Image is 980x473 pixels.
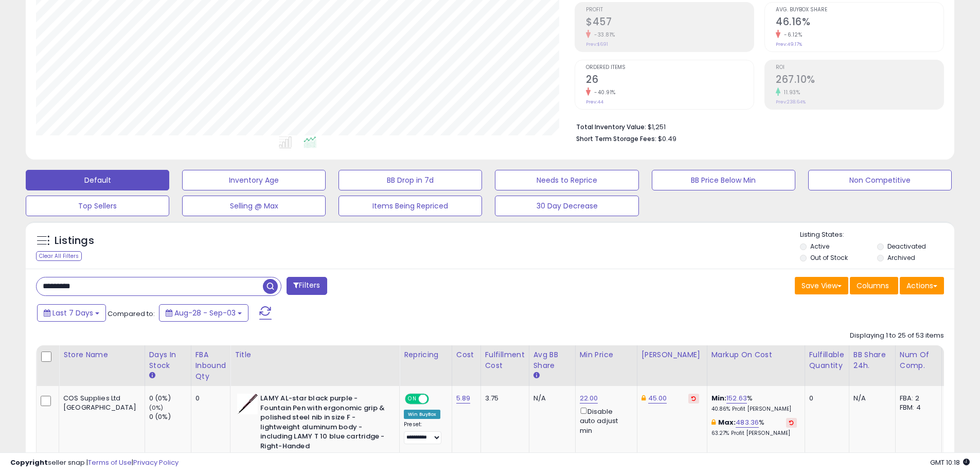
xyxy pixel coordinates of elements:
label: Archived [887,253,915,262]
button: Top Sellers [26,196,169,216]
button: 30 Day Decrease [495,196,638,216]
span: Ordered Items [586,65,754,71]
div: [PERSON_NAME] [642,349,703,360]
p: 63.27% Profit [PERSON_NAME] [711,430,797,437]
small: 11.93% [780,89,800,96]
h2: $457 [586,16,754,30]
label: Deactivated [887,242,926,251]
div: % [711,394,797,413]
div: FBA inbound Qty [195,349,226,382]
button: Columns [850,277,898,294]
div: Min Price [580,349,633,360]
span: ON [406,395,419,404]
span: 2025-09-11 10:18 GMT [930,458,970,467]
b: Short Term Storage Fees: [576,134,656,143]
div: BB Share 24h. [853,349,891,371]
button: Save View [795,277,848,294]
div: Displaying 1 to 25 of 53 items [850,331,944,341]
h2: 26 [586,74,754,87]
label: Active [810,242,829,251]
div: N/A [853,394,887,403]
strong: Copyright [10,458,48,467]
span: OFF [427,395,444,404]
label: Out of Stock [810,253,848,262]
div: N/A [533,394,567,403]
span: Last 7 Days [52,308,93,318]
div: 0 (0%) [149,412,191,422]
div: Store Name [63,349,140,360]
button: Non Competitive [808,170,952,190]
small: Prev: 238.64% [776,99,806,105]
button: Aug-28 - Sep-03 [159,304,248,322]
small: -6.12% [780,31,802,39]
div: 0 [809,394,841,403]
span: Avg. Buybox Share [776,7,943,13]
div: seller snap | | [10,458,179,468]
span: Columns [857,281,889,291]
p: Listing States: [800,230,954,240]
button: Filters [287,277,327,295]
div: Avg BB Share [533,349,571,371]
div: FBM: 4 [900,403,934,412]
div: COS Supplies Ltd [GEOGRAPHIC_DATA] [63,394,137,412]
small: (0%) [149,404,164,412]
div: Title [235,349,395,360]
div: 3.75 [485,394,521,403]
small: Avg BB Share. [533,371,540,380]
b: Min: [711,393,727,403]
div: Clear All Filters [36,251,82,261]
button: Inventory Age [182,170,326,190]
a: 152.63 [726,393,747,404]
div: Repricing [404,349,448,360]
div: Fulfillable Quantity [809,349,845,371]
small: Prev: $691 [586,41,608,47]
button: Last 7 Days [37,304,106,322]
span: ROI [776,65,943,71]
span: Aug-28 - Sep-03 [174,308,236,318]
a: 22.00 [580,393,598,404]
button: Actions [900,277,944,294]
small: Prev: 49.17% [776,41,802,47]
button: BB Price Below Min [652,170,795,190]
div: Fulfillment Cost [485,349,525,371]
th: The percentage added to the cost of goods (COGS) that forms the calculator for Min & Max prices. [707,345,805,386]
b: Total Inventory Value: [576,122,646,131]
button: BB Drop in 7d [338,170,482,190]
button: Items Being Repriced [338,196,482,216]
div: Disable auto adjust min [580,406,629,435]
small: -33.81% [591,31,615,39]
button: Default [26,170,169,190]
div: FBA: 2 [900,394,934,403]
a: 483.36 [736,417,759,428]
a: Terms of Use [88,458,132,467]
div: Markup on Cost [711,349,800,360]
a: 5.89 [456,393,471,404]
span: $0.49 [658,134,676,144]
div: Days In Stock [149,349,187,371]
div: Cost [456,349,476,360]
button: Selling @ Max [182,196,326,216]
small: -40.91% [591,89,616,96]
div: 0 [195,394,223,403]
span: Compared to: [108,309,155,319]
a: 45.00 [648,393,667,404]
div: 0 (0%) [149,394,191,403]
h2: 46.16% [776,16,943,30]
div: % [711,418,797,437]
b: LAMY AL-star black purple - Fountain Pen with ergonomic grip & polished steel nib in size F - lig... [260,394,385,453]
small: Prev: 44 [586,99,603,105]
a: Privacy Policy [133,458,179,467]
div: Preset: [404,421,444,444]
button: Needs to Reprice [495,170,638,190]
h2: 267.10% [776,74,943,87]
span: Profit [586,7,754,13]
small: Days In Stock. [149,371,155,380]
div: Num of Comp. [900,349,937,371]
h5: Listings [55,234,94,248]
li: $1,251 [576,120,936,132]
p: 40.86% Profit [PERSON_NAME] [711,406,797,413]
div: Win BuyBox [404,410,440,419]
b: Max: [718,417,736,427]
img: 31-uInuNjxL._SL40_.jpg [237,394,258,414]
